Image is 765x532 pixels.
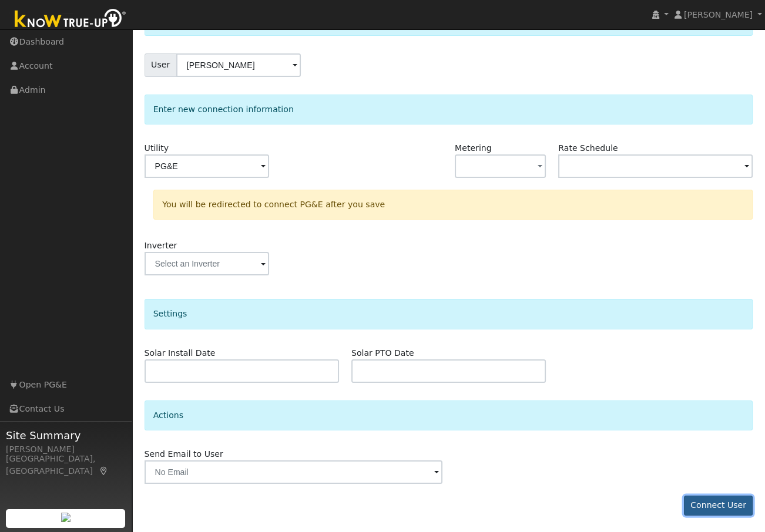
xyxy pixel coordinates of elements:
div: [GEOGRAPHIC_DATA], [GEOGRAPHIC_DATA] [6,453,126,477]
input: Select an Inverter [145,252,269,275]
label: Utility [145,142,169,154]
img: retrieve [61,513,71,522]
div: You will be redirected to connect PG&E after you save [153,190,753,220]
div: Actions [145,400,753,430]
img: Know True-Up [9,6,132,33]
input: No Email [145,460,442,484]
div: Enter new connection information [145,95,753,124]
label: Send Email to User [145,448,223,460]
input: Select a Utility [145,154,269,178]
div: Settings [145,299,753,329]
label: Solar PTO Date [351,347,414,359]
label: Rate Schedule [558,142,618,154]
label: Inverter [145,240,177,252]
span: User [145,53,177,77]
span: [PERSON_NAME] [684,10,753,19]
span: Site Summary [6,427,126,443]
a: Map [99,466,109,476]
input: Select a User [176,53,301,77]
label: Metering [455,142,492,154]
button: Connect User [684,496,753,516]
div: [PERSON_NAME] [6,443,126,456]
label: Solar Install Date [145,347,216,359]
